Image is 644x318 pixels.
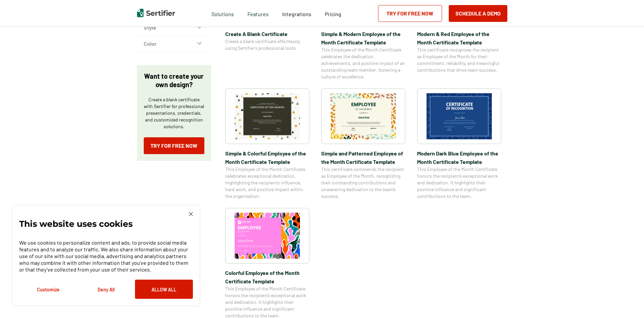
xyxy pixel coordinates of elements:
button: Deny All [77,280,135,299]
span: Create a blank certificate effortlessly using Sertifier’s professional tools. [225,38,309,51]
span: Solutions [211,9,234,17]
img: Colorful Employee of the Month Certificate Template [235,213,300,259]
p: We use cookies to personalize content and ads, to provide social media features and to analyze ou... [19,239,193,273]
span: Integrations [282,11,311,17]
a: Modern Dark Blue Employee of the Month Certificate TemplateModern Dark Blue Employee of the Month... [417,89,501,200]
span: Modern & Red Employee of the Month Certificate Template [417,30,501,46]
span: This certificate commends the recipient as Employee of the Month, recognizing their outstanding c... [321,166,405,200]
p: Create a blank certificate with Sertifier for professional presentations, credentials, and custom... [144,96,204,130]
span: Modern Dark Blue Employee of the Month Certificate Template [417,149,501,166]
span: Simple & Colorful Employee of the Month Certificate Template [225,149,309,166]
button: Color [137,36,211,52]
iframe: Chat Widget [610,286,644,318]
img: Sertifier | Digital Credentialing Platform [137,9,175,17]
span: This Employee of the Month Certificate celebrates exceptional dedication, highlighting the recipi... [225,166,309,200]
img: Simple and Patterned Employee of the Month Certificate Template [331,93,396,139]
img: Simple & Colorful Employee of the Month Certificate Template [235,93,300,139]
button: Customize [19,280,77,299]
p: Want to create your own design? [144,72,204,89]
span: Simple and Patterned Employee of the Month Certificate Template [321,149,405,166]
a: Simple & Colorful Employee of the Month Certificate TemplateSimple & Colorful Employee of the Mon... [225,89,309,200]
span: Pricing [325,11,341,17]
img: Modern Dark Blue Employee of the Month Certificate Template [427,93,492,139]
a: Simple and Patterned Employee of the Month Certificate TemplateSimple and Patterned Employee of t... [321,89,405,200]
span: This Employee of the Month Certificate celebrates the dedication, achievements, and positive impa... [321,46,405,80]
button: Style [137,20,211,36]
button: Schedule a Demo [449,5,507,22]
p: This website uses cookies [19,220,133,227]
span: Create A Blank Certificate [225,30,309,38]
span: Features [247,9,269,17]
span: Simple & Modern Employee of the Month Certificate Template [321,30,405,46]
a: Integrations [282,9,311,17]
a: Try for Free Now [378,5,442,22]
img: Cookie Popup Close [189,212,193,216]
a: Pricing [325,9,341,17]
span: This certificate recognizes the recipient as Employee of the Month for their commitment, reliabil... [417,46,501,73]
button: Allow All [135,280,193,299]
span: Colorful Employee of the Month Certificate Template [225,269,309,285]
a: Try for Free Now [144,137,204,154]
span: This Employee of the Month Certificate honors the recipient’s exceptional work and dedication. It... [417,166,501,200]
